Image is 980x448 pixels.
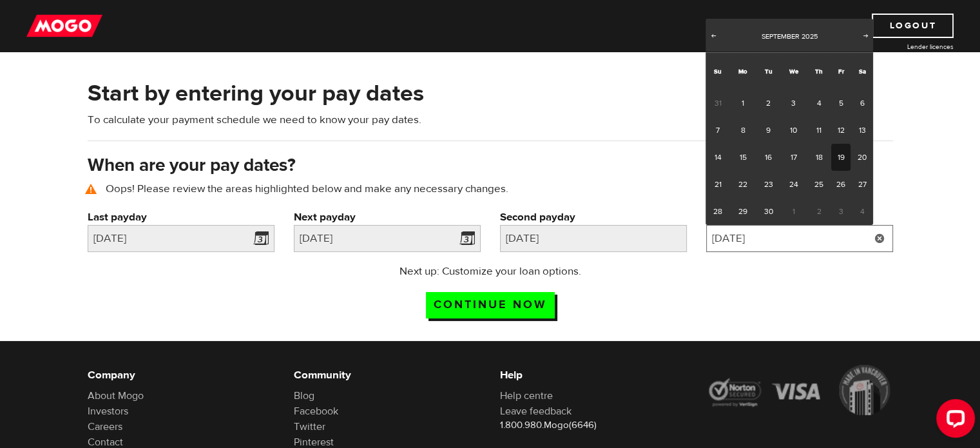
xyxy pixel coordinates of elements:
a: 23 [756,171,780,198]
a: 21 [706,171,729,198]
span: Friday [838,67,843,75]
a: 24 [780,171,807,198]
a: 3 [780,90,807,117]
a: 18 [807,144,831,171]
a: Dashboard [714,14,785,38]
span: 1 [780,198,807,225]
a: 16 [756,144,780,171]
a: 19 [831,144,851,171]
h6: Company [88,367,274,383]
span: Sunday [714,67,722,75]
a: Help centre [500,389,553,402]
span: 4 [850,198,873,225]
a: 8 [730,117,756,144]
span: Tuesday [764,67,772,75]
a: Leave feedback [500,405,572,418]
span: Monday [738,67,747,75]
p: Next up: Customize your loan options. [362,264,618,279]
a: 12 [831,117,851,144]
a: About Mogo [88,389,144,402]
span: Saturday [858,67,865,75]
span: 2 [807,198,831,225]
label: Last payday [88,209,274,225]
a: 27 [850,171,873,198]
input: Continue now [426,292,555,318]
a: 14 [706,144,729,171]
span: September [762,32,800,41]
a: Twitter [294,420,325,433]
p: To calculate your payment schedule we need to know your pay dates. [88,112,893,128]
span: 2025 [802,32,818,41]
a: Logout [872,14,954,38]
a: Facebook [294,405,338,418]
a: 30 [756,198,780,225]
a: Blog [294,389,314,402]
a: 5 [831,90,851,117]
a: 7 [706,117,729,144]
a: 11 [807,117,831,144]
h6: Help [500,367,687,383]
a: 4 [807,90,831,117]
h2: Start by entering your pay dates [88,80,893,107]
p: Oops! Please review the areas highlighted below and make any necessary changes. [88,181,893,197]
span: Next [861,30,871,41]
a: Lender licences [857,42,954,52]
a: Careers [88,420,122,433]
span: Prev [708,30,718,41]
label: Second payday [500,209,687,225]
a: Money [808,14,849,38]
a: 13 [850,117,873,144]
a: 22 [730,171,756,198]
a: Investors [88,405,128,418]
a: 1 [730,90,756,117]
iframe: LiveChat chat widget [926,394,980,448]
span: 3 [831,198,851,225]
span: 31 [706,90,729,117]
a: Next [860,30,872,43]
a: 9 [756,117,780,144]
a: 10 [780,117,807,144]
a: 29 [730,198,756,225]
a: 6 [850,90,873,117]
a: 25 [807,171,831,198]
a: 17 [780,144,807,171]
a: Prev [707,30,720,43]
a: 28 [706,198,729,225]
span: Thursday [815,67,823,75]
a: 2 [756,90,780,117]
h3: When are your pay dates? [88,155,893,176]
a: 20 [850,144,873,171]
span: Wednesday [789,67,798,75]
a: 26 [831,171,851,198]
p: 1.800.980.Mogo(6646) [500,419,687,432]
a: 15 [730,144,756,171]
h6: Community [294,367,481,383]
img: mogo_logo-11ee424be714fa7cbb0f0f49df9e16ec.png [26,14,102,38]
img: legal-icons-92a2ffecb4d32d839781d1b4e4802d7b.png [706,365,893,415]
label: Next payday [294,209,481,225]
